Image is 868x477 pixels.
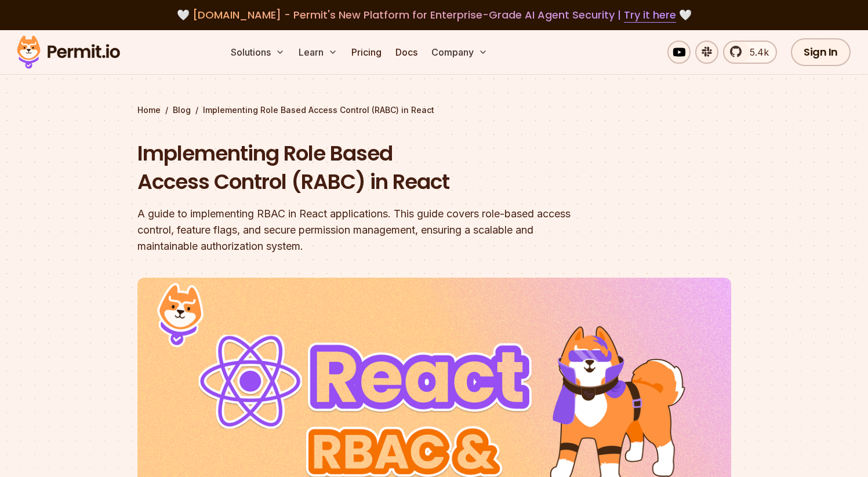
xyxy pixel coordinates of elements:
a: Blog [173,104,191,116]
div: A guide to implementing RBAC in React applications. This guide covers role-based access control, ... [137,206,583,254]
a: Try it here [624,8,676,23]
button: Solutions [226,41,289,64]
a: Sign In [791,38,851,66]
div: 🤍 🤍 [28,7,840,23]
a: Home [137,104,161,116]
span: 5.4k [743,45,769,59]
a: 5.4k [723,41,777,64]
button: Learn [294,41,342,64]
h1: Implementing Role Based Access Control (RABC) in React [137,139,583,196]
img: Permit logo [12,32,125,72]
a: Docs [391,41,422,64]
div: / / [137,104,731,116]
button: Company [427,41,492,64]
a: Pricing [347,41,386,64]
span: [DOMAIN_NAME] - Permit's New Platform for Enterprise-Grade AI Agent Security | [193,8,676,22]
